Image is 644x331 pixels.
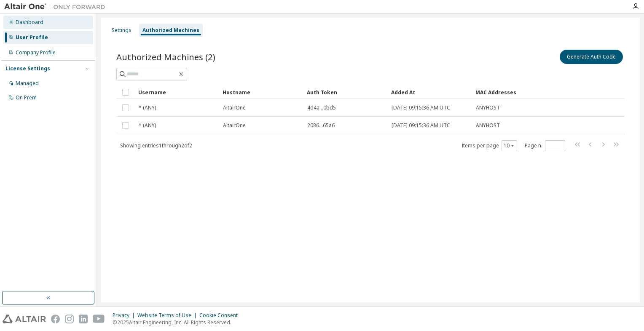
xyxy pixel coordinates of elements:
[142,27,199,34] div: Authorized Machines
[120,142,192,149] span: Showing entries 1 through 2 of 2
[112,27,131,34] div: Settings
[16,49,56,56] div: Company Profile
[16,80,39,87] div: Managed
[392,122,450,129] span: [DATE] 09:15:36 AM UTC
[525,140,565,151] span: Page n.
[223,104,246,111] span: AltairOne
[307,122,335,129] span: 2086...65a6
[391,85,469,99] div: Added At
[93,315,105,323] img: youtube.svg
[307,104,336,111] span: 4d4a...0bd5
[5,65,50,72] div: License Settings
[139,122,156,129] span: * (ANY)
[476,122,500,129] span: ANYHOST
[307,85,384,99] div: Auth Token
[79,315,88,323] img: linkedin.svg
[560,50,623,64] button: Generate Auth Code
[16,94,37,101] div: On Prem
[138,85,216,99] div: Username
[16,34,48,41] div: User Profile
[51,315,60,323] img: facebook.svg
[113,312,137,319] div: Privacy
[199,312,243,319] div: Cookie Consent
[3,315,46,323] img: altair_logo.svg
[65,315,74,323] img: instagram.svg
[116,51,215,63] span: Authorized Machines (2)
[139,104,156,111] span: * (ANY)
[113,319,243,326] p: © 2025 Altair Engineering, Inc. All Rights Reserved.
[4,3,110,11] img: Altair One
[16,19,43,26] div: Dashboard
[392,104,450,111] span: [DATE] 09:15:36 AM UTC
[475,85,536,99] div: MAC Addresses
[476,104,500,111] span: ANYHOST
[223,85,300,99] div: Hostname
[223,122,246,129] span: AltairOne
[504,142,515,149] button: 10
[462,140,517,151] span: Items per page
[137,312,199,319] div: Website Terms of Use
